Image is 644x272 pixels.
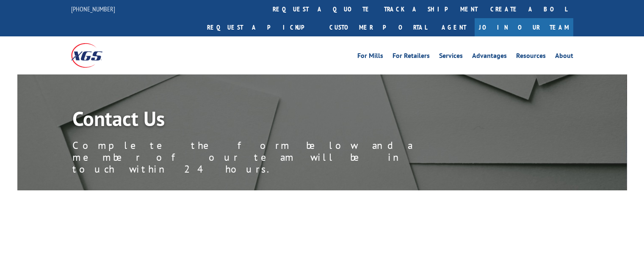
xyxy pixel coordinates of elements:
[472,52,507,62] a: Advantages
[323,18,433,36] a: Customer Portal
[72,108,453,133] h1: Contact Us
[555,52,573,62] a: About
[392,52,430,62] a: For Retailers
[475,18,573,36] a: Join Our Team
[433,18,475,36] a: Agent
[516,52,546,62] a: Resources
[357,52,383,62] a: For Mills
[201,18,323,36] a: Request a pickup
[72,140,453,175] p: Complete the form below and a member of our team will be in touch within 24 hours.
[71,5,115,13] a: [PHONE_NUMBER]
[439,52,463,62] a: Services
